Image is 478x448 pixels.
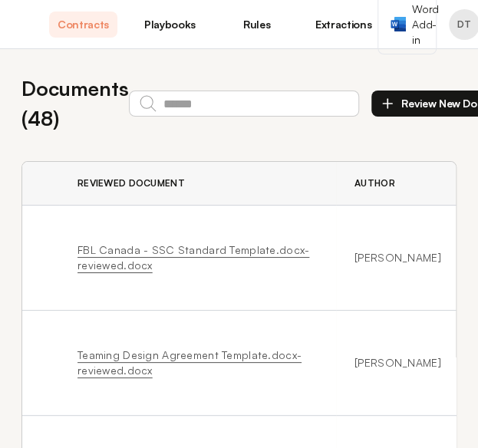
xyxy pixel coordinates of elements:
a: Playbooks [136,12,204,38]
span: Word Add-in [412,2,439,48]
td: [PERSON_NAME] [336,206,460,311]
a: Teaming Design Agreement Template.docx-reviewed.docx [77,348,302,377]
a: Contracts [49,12,117,38]
h2: Documents ( 48 ) [21,74,129,133]
a: Extractions [309,12,377,38]
th: Author [336,162,460,206]
a: Rules [223,12,291,38]
a: FBL Canada - SSC Standard Template.docx-reviewed.docx [77,243,309,272]
td: [PERSON_NAME] [336,311,460,416]
th: Reviewed Document [59,162,336,206]
img: word [391,17,406,31]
